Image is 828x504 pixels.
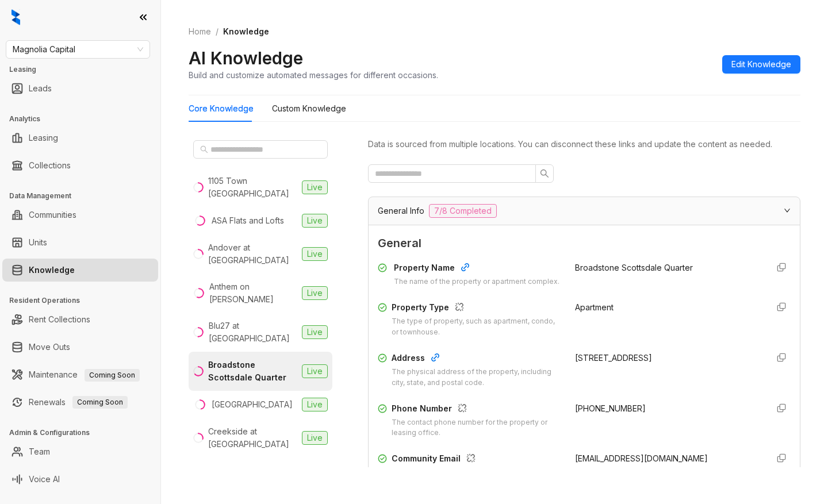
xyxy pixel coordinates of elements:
[200,145,208,153] span: search
[2,231,158,254] li: Units
[2,154,158,177] li: Collections
[575,352,758,364] div: [STREET_ADDRESS]
[209,320,297,345] div: Blu27 at [GEOGRAPHIC_DATA]
[392,316,561,338] div: The type of property, such as apartment, condo, or townhouse.
[2,126,158,149] li: Leasing
[2,440,158,463] li: Team
[9,191,160,201] h3: Data Management
[2,336,158,359] li: Move Outs
[575,453,708,463] span: [EMAIL_ADDRESS][DOMAIN_NAME]
[2,363,158,386] li: Maintenance
[29,440,50,463] a: Team
[392,452,561,467] div: Community Email
[392,402,561,417] div: Phone Number
[216,25,218,38] li: /
[29,77,52,100] a: Leads
[731,58,791,71] span: Edit Knowledge
[72,396,128,409] span: Coming Soon
[369,197,800,225] div: General Info7/8 Completed
[302,398,328,411] span: Live
[2,203,158,226] li: Communities
[302,325,328,339] span: Live
[302,286,328,300] span: Live
[368,138,800,151] div: Data is sourced from multiple locations. You can disconnect these links and update the content as...
[2,259,158,282] li: Knowledge
[189,102,254,115] div: Core Knowledge
[302,214,328,228] span: Live
[392,367,561,388] div: The physical address of the property, including city, state, and postal code.
[9,64,160,75] h3: Leasing
[223,26,269,36] span: Knowledge
[429,204,497,218] span: 7/8 Completed
[13,41,143,58] span: Magnolia Capital
[392,352,561,367] div: Address
[208,425,297,451] div: Creekside at [GEOGRAPHIC_DATA]
[29,391,128,414] a: RenewalsComing Soon
[29,259,75,282] a: Knowledge
[212,214,284,227] div: ASA Flats and Lofts
[272,102,346,115] div: Custom Knowledge
[85,369,140,382] span: Coming Soon
[208,359,297,384] div: Broadstone Scottsdale Quarter
[575,403,646,413] span: [PHONE_NUMBER]
[29,308,90,331] a: Rent Collections
[722,55,800,74] button: Edit Knowledge
[302,431,328,445] span: Live
[392,417,561,439] div: The contact phone number for the property or leasing office.
[784,207,791,214] span: expanded
[575,302,614,312] span: Apartment
[29,336,70,359] a: Move Outs
[540,169,549,178] span: search
[186,25,213,38] a: Home
[29,203,76,226] a: Communities
[302,247,328,261] span: Live
[2,391,158,414] li: Renewals
[575,263,693,272] span: Broadstone Scottsdale Quarter
[208,241,297,267] div: Andover at [GEOGRAPHIC_DATA]
[208,175,297,200] div: 1105 Town [GEOGRAPHIC_DATA]
[212,398,293,411] div: [GEOGRAPHIC_DATA]
[2,308,158,331] li: Rent Collections
[189,69,438,81] div: Build and customize automated messages for different occasions.
[29,231,47,254] a: Units
[378,205,424,217] span: General Info
[302,180,328,194] span: Live
[29,154,71,177] a: Collections
[9,114,160,124] h3: Analytics
[209,464,297,490] div: Domain Oakland Apartments
[209,280,297,306] div: Anthem on [PERSON_NAME]
[9,428,160,438] h3: Admin & Configurations
[302,364,328,378] span: Live
[29,126,58,149] a: Leasing
[2,77,158,100] li: Leads
[392,301,561,316] div: Property Type
[2,468,158,491] li: Voice AI
[378,234,791,252] span: General
[394,261,559,276] div: Property Name
[189,47,303,69] h2: AI Knowledge
[29,468,60,491] a: Voice AI
[11,9,20,25] img: logo
[9,295,160,306] h3: Resident Operations
[394,276,559,287] div: The name of the property or apartment complex.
